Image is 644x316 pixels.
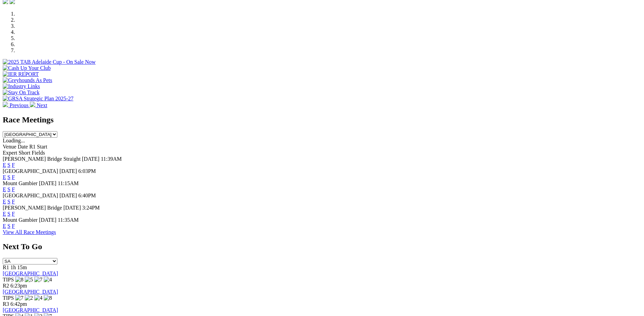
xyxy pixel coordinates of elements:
a: S [7,223,11,229]
img: 2 [25,295,33,301]
img: 7 [15,295,23,301]
span: [DATE] [63,205,81,211]
span: TIPS [3,295,14,301]
a: [GEOGRAPHIC_DATA] [3,307,58,313]
span: R1 Start [29,144,47,150]
img: 4 [34,295,42,301]
a: E [3,211,6,217]
span: Short [19,150,31,156]
img: 8 [44,295,52,301]
a: F [12,186,15,192]
a: F [12,211,15,217]
span: Mount Gambier [3,217,38,223]
a: E [3,223,6,229]
span: 1h 15m [11,264,27,270]
img: 7 [34,277,42,283]
img: IER REPORT [3,71,39,77]
span: 11:15AM [58,180,79,186]
span: Venue [3,144,16,150]
a: F [12,174,15,180]
span: 6:40PM [78,193,96,198]
img: 8 [15,277,23,283]
img: Greyhounds As Pets [3,77,52,83]
a: S [7,211,11,217]
span: R1 [3,264,9,270]
a: Next [30,102,47,108]
span: 3:24PM [82,205,100,211]
span: Previous [10,102,29,108]
span: Fields [32,150,45,156]
a: F [12,223,15,229]
span: [PERSON_NAME] Bridge Straight [3,156,80,162]
img: 4 [44,277,52,283]
h2: Race Meetings [3,115,641,124]
img: 5 [25,277,33,283]
span: [DATE] [39,217,57,223]
span: Date [18,144,28,150]
span: [DATE] [59,193,77,198]
a: View All Race Meetings [3,229,56,235]
span: [GEOGRAPHIC_DATA] [3,193,58,198]
span: 11:35AM [58,217,79,223]
span: 6:23pm [11,283,27,289]
span: 11:39AM [101,156,122,162]
a: S [7,174,11,180]
a: E [3,199,6,204]
span: R3 [3,301,9,307]
span: [DATE] [82,156,99,162]
a: E [3,186,6,192]
span: Mount Gambier [3,180,38,186]
a: S [7,186,11,192]
img: Cash Up Your Club [3,65,51,71]
img: Stay On Track [3,90,39,96]
a: [GEOGRAPHIC_DATA] [3,289,58,295]
span: Loading... [3,138,25,143]
span: [PERSON_NAME] Bridge [3,205,62,211]
img: chevron-right-pager-white.svg [30,102,35,107]
span: Expert [3,150,17,156]
a: F [12,199,15,204]
a: F [12,162,15,168]
a: E [3,162,6,168]
span: [GEOGRAPHIC_DATA] [3,168,58,174]
img: 2025 TAB Adelaide Cup - On Sale Now [3,59,96,65]
a: E [3,174,6,180]
h2: Next To Go [3,242,641,251]
span: TIPS [3,277,14,282]
a: S [7,199,11,204]
a: S [7,162,11,168]
span: 6:03PM [78,168,96,174]
span: [DATE] [39,180,57,186]
img: GRSA Strategic Plan 2025-27 [3,96,73,102]
img: Industry Links [3,83,40,90]
a: Previous [3,102,30,108]
img: chevron-left-pager-white.svg [3,102,8,107]
span: [DATE] [59,168,77,174]
span: Next [37,102,47,108]
a: [GEOGRAPHIC_DATA] [3,271,58,276]
span: 6:42pm [11,301,27,307]
span: R2 [3,283,9,289]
